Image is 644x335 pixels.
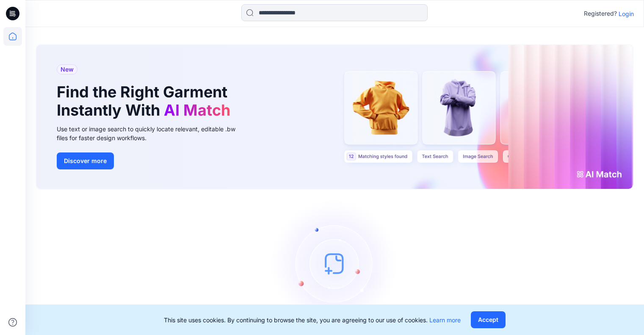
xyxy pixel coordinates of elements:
div: Use text or image search to quickly locate relevant, editable .bw files for faster design workflows. [57,125,247,142]
a: Learn more [429,316,461,324]
p: Login [619,9,634,18]
span: AI Match [164,101,230,119]
p: This site uses cookies. By continuing to browse the site, you are agreeing to our use of cookies. [164,316,461,324]
h1: Find the Right Garment Instantly With [57,83,235,119]
img: empty-state-image.svg [271,200,398,327]
button: Discover more [57,152,114,169]
p: Registered? [584,8,617,19]
span: New [61,64,74,75]
button: Accept [471,311,506,328]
